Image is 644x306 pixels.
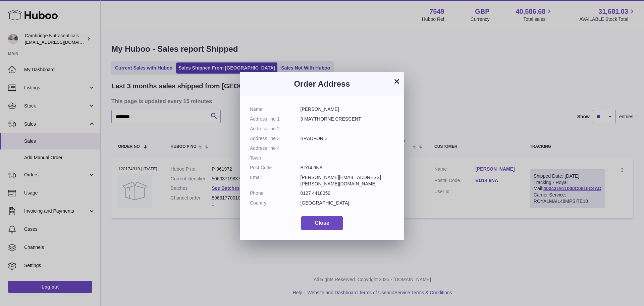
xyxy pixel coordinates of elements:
dd: 3 MAYTHORNE CRESCENT [301,116,394,122]
dt: Address line 1 [250,116,301,122]
dt: Post Code [250,165,301,171]
dd: [PERSON_NAME] [301,106,394,113]
dt: Email [250,174,301,187]
span: Close [315,220,329,226]
dd: [PERSON_NAME][EMAIL_ADDRESS][PERSON_NAME][DOMAIN_NAME] [301,174,394,187]
button: Close [301,216,343,230]
dd: - [301,126,394,132]
dd: [GEOGRAPHIC_DATA] [301,200,394,206]
dd: BD14 6NA [301,165,394,171]
button: × [393,77,401,85]
dt: Address line 3 [250,135,301,142]
dd: 0127 4418059 [301,190,394,196]
h3: Order Address [250,79,394,89]
dt: Phone [250,190,301,196]
dd: BRADFORD [301,135,394,142]
dt: Town [250,155,301,161]
dt: Country [250,200,301,206]
dt: Address line 4 [250,145,301,151]
dt: Name [250,106,301,113]
dt: Address line 2 [250,126,301,132]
